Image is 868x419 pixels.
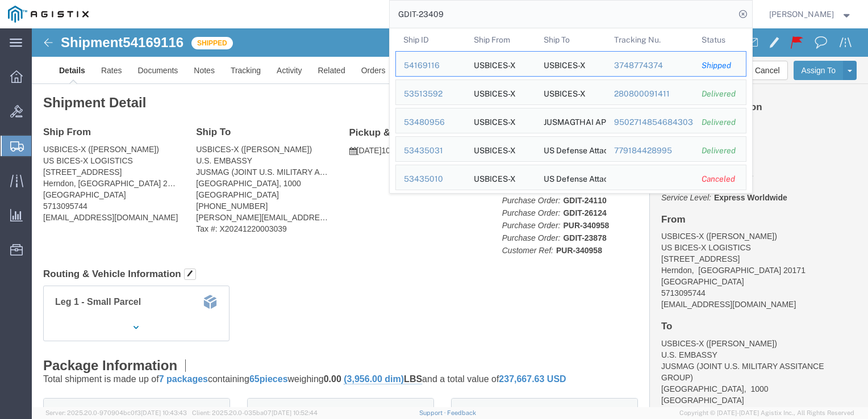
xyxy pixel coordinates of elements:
[769,7,853,21] button: [PERSON_NAME]
[473,165,515,190] div: USBICES-X
[702,88,738,100] div: Delivered
[614,116,686,128] div: 9502714854684303389939
[544,137,598,161] div: US Defense Attache Office
[395,28,752,193] table: Search Results
[447,409,476,416] a: Feedback
[536,28,606,51] th: Ship To
[544,52,586,76] div: USBICES-X
[544,108,598,133] div: JUSMAGTHAI APO
[614,60,686,72] div: 3748774374
[702,145,738,157] div: Delivered
[544,165,598,190] div: US Defense Attache Office
[404,173,458,185] div: 53435010
[192,409,318,416] span: Client: 2025.20.0-035ba07
[404,116,458,128] div: 53480956
[390,1,735,28] input: Search for shipment number, reference number
[694,28,746,51] th: Status
[702,173,738,185] div: Canceled
[544,80,586,104] div: USBICES-X
[769,8,834,20] span: Nicholas Blandy
[404,88,458,100] div: 53513592
[272,409,318,416] span: [DATE] 10:52:44
[8,6,89,23] img: logo
[141,409,187,416] span: [DATE] 10:43:43
[473,80,515,104] div: USBICES-X
[702,116,738,128] div: Delivered
[473,52,515,76] div: USBICES-X
[473,108,515,133] div: USBICES-X
[465,28,536,51] th: Ship From
[404,145,458,157] div: 53435031
[702,60,738,72] div: Shipped
[45,409,187,416] span: Server: 2025.20.0-970904bc0f3
[614,145,686,157] div: 779184428995
[614,88,686,100] div: 280800091411
[606,28,694,51] th: Tracking Nu.
[395,28,466,51] th: Ship ID
[32,28,868,407] iframe: FS Legacy Container
[679,408,854,418] span: Copyright © [DATE]-[DATE] Agistix Inc., All Rights Reserved
[473,137,515,161] div: USBICES-X
[404,60,458,72] div: 54169116
[419,409,448,416] a: Support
